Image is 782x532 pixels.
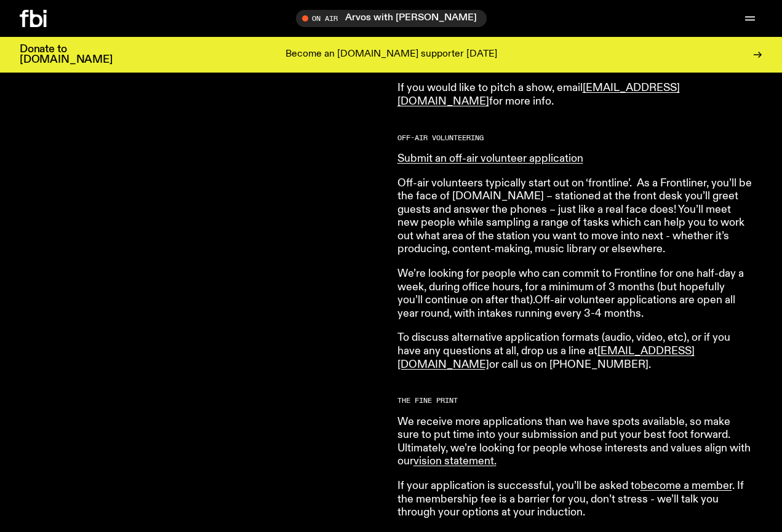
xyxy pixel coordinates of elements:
h2: Off-Air Volunteering [397,135,752,141]
a: vision statement. [413,456,497,467]
h3: Donate to [DOMAIN_NAME] [20,44,113,65]
a: [EMAIL_ADDRESS][DOMAIN_NAME] [397,82,680,107]
button: On AirArvos with [PERSON_NAME] [296,10,487,27]
p: Off-air volunteers typically start out on ‘frontline’. As a Frontliner, you’ll be the face of [DO... [397,177,752,257]
h2: The Fine Print [397,397,752,404]
a: [EMAIL_ADDRESS][DOMAIN_NAME] [397,346,695,370]
p: We receive more applications than we have spots available, so make sure to put time into your sub... [397,416,752,469]
p: To discuss alternative application formats (audio, video, etc), or if you have any questions at a... [397,332,752,371]
a: become a member [640,480,732,491]
p: If your application is successful, you’ll be asked to . If the membership fee is a barrier for yo... [397,480,752,520]
p: Become an [DOMAIN_NAME] supporter [DATE] [285,49,497,60]
p: We’re looking for people who can commit to Frontline for one half-day a week, during office hours... [397,268,752,320]
a: Submit an off-air volunteer application [397,153,583,164]
p: If you would like to pitch a show, email for more info. [397,82,752,108]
